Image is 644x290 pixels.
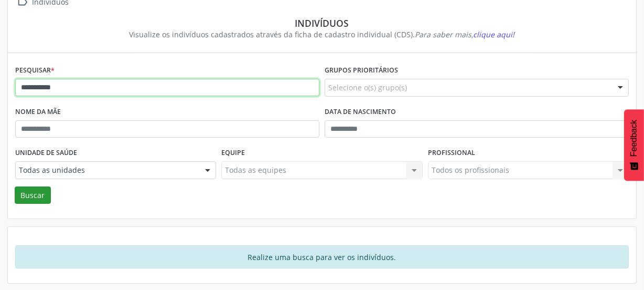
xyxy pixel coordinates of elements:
span: Selecione o(s) grupo(s) [328,82,407,93]
button: Feedback - Mostrar pesquisa [624,109,644,181]
div: Indivíduos [23,17,621,29]
label: Grupos prioritários [325,63,398,79]
span: Todas as unidades [19,165,195,175]
div: Visualize os indivíduos cadastrados através da ficha de cadastro individual (CDS). [23,29,621,40]
label: Pesquisar [15,63,55,79]
i: Para saber mais, [415,29,515,39]
label: Nome da mãe [15,104,61,120]
label: Data de nascimento [325,104,396,120]
label: Equipe [221,145,245,161]
span: Feedback [629,120,639,157]
label: Unidade de saúde [15,145,77,161]
span: clique aqui! [474,29,515,39]
button: Buscar [15,187,51,204]
div: Realize uma busca para ver os indivíduos. [15,245,629,268]
label: Profissional [428,145,475,161]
